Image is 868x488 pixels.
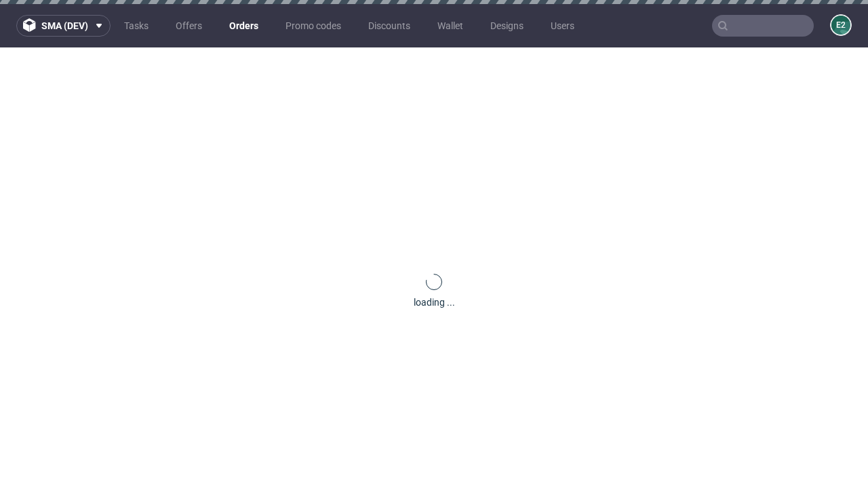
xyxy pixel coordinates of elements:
a: Users [542,15,583,37]
a: Tasks [116,15,157,37]
a: Orders [221,15,267,37]
a: Offers [167,15,210,37]
a: Promo codes [277,15,349,37]
figcaption: e2 [831,16,850,35]
a: Designs [482,15,532,37]
a: Wallet [429,15,471,37]
button: sma (dev) [16,15,111,37]
div: loading ... [414,296,455,309]
a: Discounts [360,15,418,37]
span: sma (dev) [41,21,88,30]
